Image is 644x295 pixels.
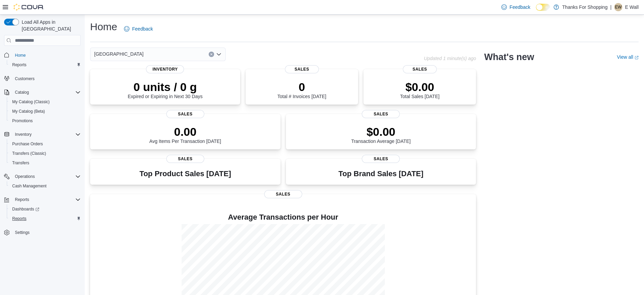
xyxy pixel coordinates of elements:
[1,130,83,139] button: Inventory
[12,206,39,212] span: Dashboards
[615,3,621,11] span: EW
[9,107,48,115] a: My Catalog (Beta)
[12,228,81,237] span: Settings
[12,141,43,147] span: Purchase Orders
[9,149,81,158] span: Transfers (Classic)
[9,98,81,106] span: My Catalog (Classic)
[9,61,29,69] a: Reports
[7,149,83,158] button: Transfers (Classic)
[12,62,26,68] span: Reports
[614,3,622,11] div: E Wall
[90,20,117,34] h1: Home
[1,227,83,237] button: Settings
[15,174,35,179] span: Operations
[400,80,439,99] div: Total Sales [DATE]
[362,155,400,163] span: Sales
[94,50,144,58] span: [GEOGRAPHIC_DATA]
[7,116,83,126] button: Promotions
[12,109,45,114] span: My Catalog (Beta)
[9,149,49,158] a: Transfers (Classic)
[285,65,319,73] span: Sales
[9,159,32,167] a: Transfers
[7,97,83,107] button: My Catalog (Classic)
[9,182,81,190] span: Cash Management
[12,88,81,96] span: Catalog
[12,75,37,83] a: Customers
[7,107,83,116] button: My Catalog (Beta)
[216,52,222,57] button: Open list of options
[128,80,203,94] p: 0 units / 0 g
[12,172,81,181] span: Operations
[635,56,639,60] svg: External link
[536,4,550,11] input: Dark Mode
[9,215,29,223] a: Reports
[9,159,81,167] span: Transfers
[9,107,81,115] span: My Catalog (Beta)
[338,170,423,178] h3: Top Brand Sales [DATE]
[7,204,83,214] a: Dashboards
[149,125,221,144] div: Avg Items Per Transaction [DATE]
[9,140,46,148] a: Purchase Orders
[400,80,439,94] p: $0.00
[277,80,326,99] div: Total # Invoices [DATE]
[362,110,400,118] span: Sales
[9,98,53,106] a: My Catalog (Classic)
[15,230,29,235] span: Settings
[9,205,42,213] a: Dashboards
[7,181,83,191] button: Cash Management
[7,214,83,223] button: Reports
[610,3,611,11] p: |
[9,117,36,125] a: Promotions
[4,47,81,255] nav: Complex example
[9,61,81,69] span: Reports
[12,118,33,124] span: Promotions
[15,90,29,95] span: Catalog
[12,196,81,204] span: Reports
[15,76,35,81] span: Customers
[12,74,81,83] span: Customers
[351,125,411,144] div: Transaction Average [DATE]
[9,140,81,148] span: Purchase Orders
[12,130,34,139] button: Inventory
[12,172,38,181] button: Operations
[625,3,639,11] p: E Wall
[209,52,214,57] button: Clear input
[166,155,204,163] span: Sales
[562,3,608,11] p: Thanks For Shopping
[403,65,437,73] span: Sales
[9,205,81,213] span: Dashboards
[149,125,221,139] p: 0.00
[1,50,83,60] button: Home
[12,228,32,237] a: Settings
[351,125,411,139] p: $0.00
[12,151,46,156] span: Transfers (Classic)
[9,117,81,125] span: Promotions
[12,130,81,139] span: Inventory
[9,215,81,223] span: Reports
[15,53,26,58] span: Home
[132,25,153,32] span: Feedback
[264,190,302,198] span: Sales
[12,51,81,59] span: Home
[14,4,44,11] img: Cova
[510,4,530,11] span: Feedback
[1,74,83,84] button: Customers
[7,60,83,70] button: Reports
[146,65,184,73] span: Inventory
[1,88,83,97] button: Catalog
[15,132,32,137] span: Inventory
[277,80,326,94] p: 0
[1,195,83,204] button: Reports
[96,213,471,221] h4: Average Transactions per Hour
[484,52,534,62] h2: What's new
[140,170,231,178] h3: Top Product Sales [DATE]
[128,80,203,99] div: Expired or Expiring in Next 30 Days
[7,139,83,149] button: Purchase Orders
[12,99,50,105] span: My Catalog (Classic)
[9,182,49,190] a: Cash Management
[19,19,81,32] span: Load All Apps in [GEOGRAPHIC_DATA]
[12,88,32,96] button: Catalog
[7,158,83,168] button: Transfers
[12,160,29,166] span: Transfers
